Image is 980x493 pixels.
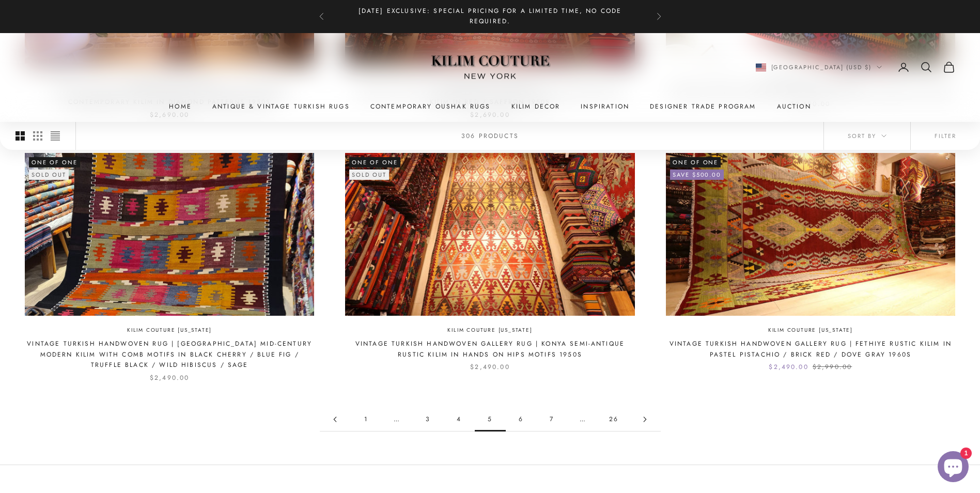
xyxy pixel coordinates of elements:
[51,122,60,150] button: Switch to compact product images
[212,101,350,112] a: Antique & Vintage Turkish Rugs
[599,408,630,431] a: Go to page 26
[670,170,724,180] on-sale-badge: Save $500.00
[320,408,351,431] a: Go to page 4
[29,170,69,180] sold-out-badge: Sold out
[511,101,561,112] summary: Kilim Decor
[25,338,314,370] a: Vintage Turkish Handwoven Rug | [GEOGRAPHIC_DATA] Mid-Century Modern Kilim with Comb Motifs in Bl...
[25,101,955,112] nav: Primary navigation
[568,408,599,431] span: …
[127,326,212,335] a: Kilim Couture [US_STATE]
[506,408,537,431] a: Go to page 6
[346,6,635,27] p: [DATE] Exclusive: Special Pricing for a Limited Time, No Code Required.
[382,408,413,431] span: …
[447,326,532,335] a: Kilim Couture [US_STATE]
[349,170,389,180] sold-out-badge: Sold out
[15,122,25,150] button: Switch to larger product images
[848,131,886,141] span: Sort by
[537,408,568,431] a: Go to page 7
[320,408,661,432] nav: Pagination navigation
[777,101,811,112] a: Auction
[769,362,808,372] sale-price: $2,490.00
[33,122,42,150] button: Switch to smaller product images
[670,157,721,167] span: One of One
[345,338,634,360] a: Vintage Turkish Handwoven Gallery Rug | Konya Semi-Antique Rustic Kilim in Hands on Hips Motifs 1...
[29,157,80,167] span: One of One
[666,338,955,360] a: Vintage Turkish Handwoven Gallery Rug | Fethiye Rustic Kilim in Pastel Pistachio / Brick Red / Do...
[444,408,475,431] a: Go to page 4
[650,101,756,112] a: Designer Trade Program
[824,122,910,150] button: Sort by
[813,362,852,372] compare-at-price: $2,990.00
[470,362,509,372] sale-price: $2,490.00
[349,157,400,167] span: One of One
[461,131,519,141] p: 306 products
[756,64,766,71] img: United States
[426,43,555,92] img: Logo of Kilim Couture New York
[413,408,444,431] a: Go to page 3
[351,408,382,431] a: Go to page 1
[911,122,980,150] button: Filter
[370,101,491,112] a: Contemporary Oushak Rugs
[581,101,629,112] a: Inspiration
[169,101,192,112] a: Home
[756,63,882,72] button: Change country or currency
[771,63,872,72] span: [GEOGRAPHIC_DATA] (USD $)
[756,61,956,73] nav: Secondary navigation
[630,408,661,431] a: Go to page 6
[150,373,189,383] sale-price: $2,490.00
[935,451,972,485] inbox-online-store-chat: Shopify online store chat
[768,326,853,335] a: Kilim Couture [US_STATE]
[475,408,506,431] span: 5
